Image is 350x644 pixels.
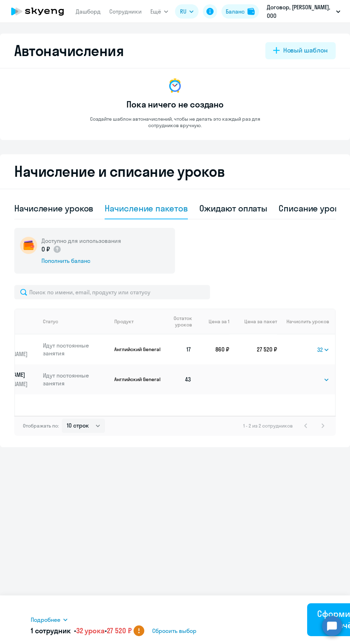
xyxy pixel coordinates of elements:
h5: Доступно для использования [41,237,121,245]
span: Подробнее [31,615,60,624]
td: 43 [161,364,197,394]
p: 0 ₽ [41,245,61,254]
p: Идут постоянные занятия [43,371,109,387]
span: Ещё [150,7,161,16]
div: Новый шаблон [283,46,328,55]
img: balance [247,8,255,15]
span: Остаток уроков [167,315,192,328]
h5: 1 сотрудник • • [31,626,131,636]
p: Договор, [PERSON_NAME], ООО [267,3,333,20]
button: RU [175,4,199,19]
div: Ожидают оплаты [199,203,267,214]
th: Цена за пакет [229,309,277,334]
div: Пополнить баланс [41,257,121,265]
div: Остаток уроков [167,315,197,328]
th: Начислить уроков [277,309,335,334]
div: Продукт [114,318,161,325]
span: 27 520 ₽ [107,626,132,635]
span: 32 урока [76,626,105,635]
h3: Пока ничего не создано [126,99,224,110]
p: Создайте шаблон автоначислений, чтобы не делать это каждый раз для сотрудников вручную. [75,116,275,129]
button: Договор, [PERSON_NAME], ООО [263,3,344,20]
h2: Начисление и списание уроков [14,163,336,180]
div: Начисление уроков [14,203,93,214]
div: Баланс [226,7,245,16]
div: Продукт [114,318,134,325]
button: Балансbalance [221,4,259,19]
p: Английский General [114,346,161,353]
img: wallet-circle.png [20,237,37,254]
span: RU [180,7,186,16]
td: 27 520 ₽ [229,334,277,364]
button: Новый шаблон [265,42,336,59]
div: Статус [43,318,58,325]
a: Сотрудники [109,8,142,15]
span: Отображать по: [23,423,59,429]
a: Дашборд [76,8,101,15]
div: Списание уроков [279,203,349,214]
th: Цена за 1 [197,309,229,334]
h2: Автоначисления [14,42,124,59]
p: Английский General [114,376,161,383]
div: Начисление пакетов [105,203,187,214]
span: 1 - 2 из 2 сотрудников [243,423,293,429]
span: Сбросить выбор [152,626,196,635]
p: Идут постоянные занятия [43,341,109,357]
img: no-data [166,77,184,94]
td: 860 ₽ [197,334,229,364]
div: Статус [43,318,109,325]
td: 17 [161,334,197,364]
input: Поиск по имени, email, продукту или статусу [14,285,210,299]
button: Ещё [150,4,168,19]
